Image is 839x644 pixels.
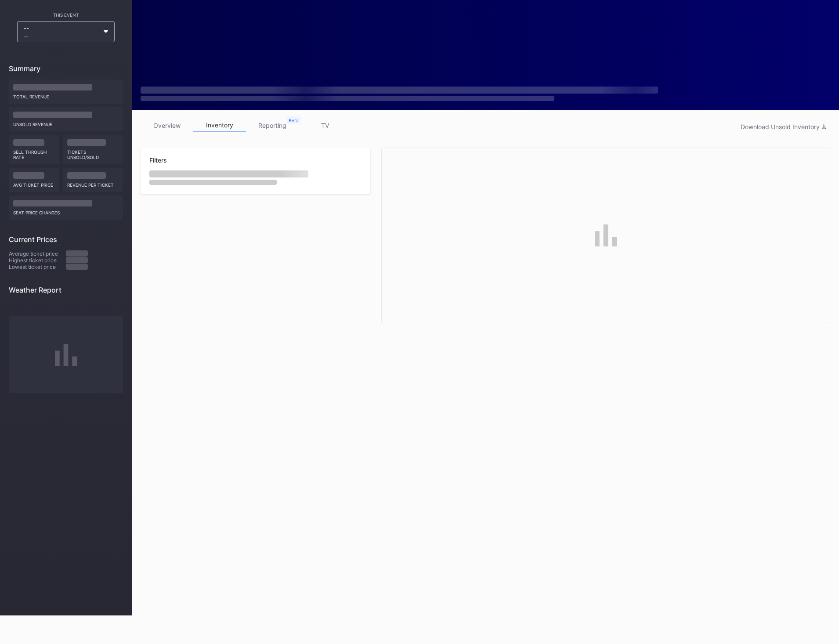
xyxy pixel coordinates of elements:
div: Tickets Unsold/Sold [67,146,119,160]
div: Weather Report [9,286,123,294]
div: Filters [149,156,362,164]
a: overview [141,119,193,132]
a: inventory [193,119,246,132]
div: Highest ticket price [9,257,66,264]
button: Download Unsold Inventory [736,121,830,133]
div: This Event [9,12,123,18]
div: Avg ticket price [13,179,55,188]
div: Sell Through Rate [13,146,55,160]
div: Revenue per ticket [67,179,119,188]
div: -- [24,24,99,39]
div: Total Revenue [13,90,119,99]
a: reporting [246,119,299,132]
div: seat price changes [13,206,119,215]
div: Current Prices [9,235,123,244]
div: -- [24,34,99,39]
a: TV [299,119,351,132]
div: Download Unsold Inventory [741,123,826,130]
div: Average ticket price [9,250,66,257]
div: Summary [9,64,123,73]
div: Unsold Revenue [13,118,119,127]
div: Lowest ticket price [9,264,66,270]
